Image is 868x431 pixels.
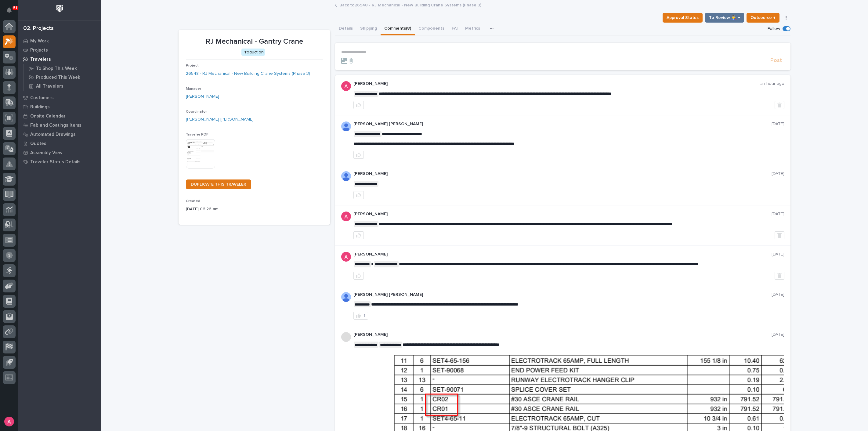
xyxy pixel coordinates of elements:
span: To Review 👨‍🏭 → [709,14,740,21]
button: To Review 👨‍🏭 → [705,13,744,23]
a: Back to26548 - RJ Mechanical - New Building Crane Systems (Phase 3) [339,1,481,8]
p: Buildings [30,104,50,110]
p: RJ Mechanical - Gantry Crane [186,37,323,46]
p: Projects [30,48,48,53]
p: [PERSON_NAME] [353,212,772,217]
p: [DATE] [772,332,784,337]
div: 1 [363,313,365,318]
button: Shipping [356,23,381,35]
a: Onsite Calendar [18,111,101,121]
img: AOh14GjTRfkD1oUMcB0TemJ99d1W6S72D1qI3y53uSh2WIfob9-94IqIlJUlukijh7zEU6q04HSlcabwtpdPkUfvSgFdPLuR9... [341,171,351,181]
span: Project [186,64,199,67]
p: Follow [768,26,780,31]
p: [PERSON_NAME] [353,252,772,257]
a: All Travelers [24,82,101,90]
p: [DATE] [772,252,784,257]
img: AD_cMMRcK_lR-hunIWE1GUPcUjzJ19X9Uk7D-9skk6qMORDJB_ZroAFOMmnE07bDdh4EHUMJPuIZ72TfOWJm2e1TqCAEecOOP... [341,121,351,131]
a: DUPLICATE THIS TRAVELER [186,179,251,189]
span: Manager [186,87,201,91]
p: [DATE] [772,292,784,297]
button: 1 [353,312,368,320]
button: Delete post [775,272,784,280]
p: Assembly View [30,150,62,156]
img: ACg8ocKcMZQ4tabbC1K-lsv7XHeQNnaFu4gsgPufzKnNmz0_a9aUSA=s96-c [341,212,351,221]
button: Approval Status [663,13,703,23]
span: Post [770,57,782,64]
div: 02. Projects [23,25,54,32]
p: [PERSON_NAME] [PERSON_NAME] [353,121,772,127]
button: Details [335,23,356,35]
p: [DATE] [772,171,784,176]
a: Traveler Status Details [18,157,101,166]
p: Fab and Coatings Items [30,123,81,128]
span: Approval Status [667,14,699,21]
p: [PERSON_NAME] [353,332,772,337]
a: Buildings [18,102,101,111]
button: Comments (8) [381,23,415,35]
p: Produced This Week [36,75,80,80]
p: [DATE] 06:26 am [186,206,323,212]
p: [PERSON_NAME] [353,171,772,176]
a: [PERSON_NAME] [186,93,219,100]
button: FAI [448,23,461,35]
a: My Work [18,36,101,45]
span: Traveler PDF [186,133,208,136]
button: Components [415,23,448,35]
a: Projects [18,45,101,55]
a: Quotes [18,139,101,148]
button: like this post [353,272,364,280]
a: 26548 - RJ Mechanical - New Building Crane Systems (Phase 3) [186,71,310,77]
p: Quotes [30,141,46,147]
button: Delete post [775,101,784,109]
a: To Shop This Week [24,64,101,73]
p: an hour ago [760,81,784,86]
p: All Travelers [36,84,63,89]
p: [PERSON_NAME] [353,81,760,86]
p: [PERSON_NAME] [PERSON_NAME] [353,292,772,297]
span: Created [186,199,200,203]
button: Outsource ↑ [747,13,779,23]
p: Customers [30,95,54,101]
div: Production [241,49,265,56]
a: Customers [18,93,101,102]
a: Automated Drawings [18,130,101,139]
p: 51 [13,6,17,10]
div: Notifications51 [8,7,16,17]
button: Delete post [775,231,784,239]
p: Travelers [30,57,51,62]
img: Workspace Logo [54,3,65,14]
button: Notifications [3,4,16,16]
button: Post [768,57,784,64]
a: Travelers [18,55,101,64]
img: AD_cMMRcK_lR-hunIWE1GUPcUjzJ19X9Uk7D-9skk6qMORDJB_ZroAFOMmnE07bDdh4EHUMJPuIZ72TfOWJm2e1TqCAEecOOP... [341,292,351,302]
button: like this post [353,191,364,199]
img: ACg8ocKcMZQ4tabbC1K-lsv7XHeQNnaFu4gsgPufzKnNmz0_a9aUSA=s96-c [341,252,351,262]
span: Outsource ↑ [750,14,776,21]
p: To Shop This Week [36,66,77,71]
button: like this post [353,101,364,109]
a: Assembly View [18,148,101,157]
span: DUPLICATE THIS TRAVELER [191,182,246,187]
p: Traveler Status Details [30,159,81,165]
button: Metrics [461,23,484,35]
button: like this post [353,151,364,159]
button: like this post [353,231,364,239]
a: Produced This Week [24,73,101,81]
button: users-avatar [3,415,16,428]
p: Automated Drawings [30,132,76,137]
img: ACg8ocKcMZQ4tabbC1K-lsv7XHeQNnaFu4gsgPufzKnNmz0_a9aUSA=s96-c [341,81,351,91]
a: Fab and Coatings Items [18,121,101,130]
a: [PERSON_NAME] [PERSON_NAME] [186,116,254,123]
p: [DATE] [772,121,784,127]
p: My Work [30,38,49,44]
span: Coordinator [186,110,207,114]
p: [DATE] [772,212,784,217]
p: Onsite Calendar [30,114,66,119]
